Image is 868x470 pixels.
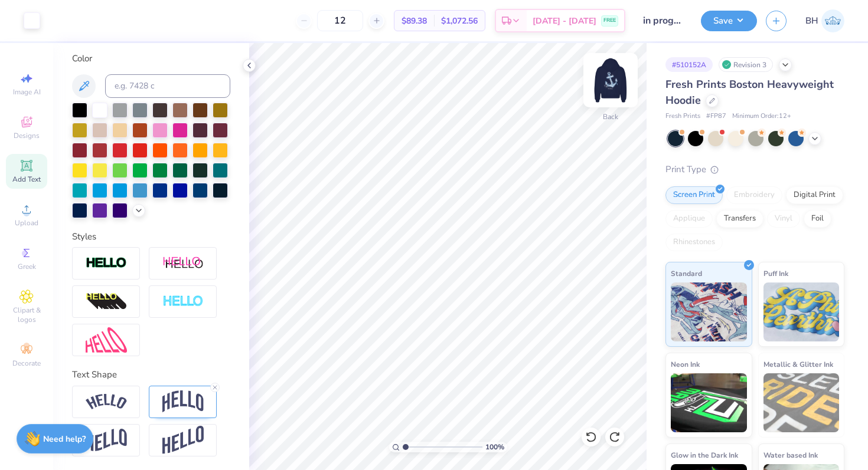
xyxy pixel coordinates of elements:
span: [DATE] - [DATE] [533,15,596,27]
a: BH [805,9,844,32]
span: Decorate [12,359,41,368]
span: Clipart & logos [6,305,47,324]
span: $89.38 [402,15,427,27]
div: Rhinestones [665,234,723,251]
input: Untitled Design [634,9,692,32]
img: Back [587,57,634,104]
div: Print Type [665,163,844,176]
img: Negative Space [162,295,204,308]
span: Glow in the Dark Ink [671,449,738,461]
div: Applique [665,210,713,228]
img: Shadow [162,256,204,271]
img: Arc [86,394,127,410]
div: Digital Print [786,186,843,204]
img: Stroke [86,257,127,270]
img: Rise [162,426,204,455]
span: Neon Ink [671,358,700,370]
img: Bella Henkels [821,9,844,32]
span: Designs [14,131,40,140]
span: Puff Ink [763,267,788,280]
span: $1,072.56 [441,15,478,27]
img: Neon Ink [671,373,747,432]
span: Image AI [13,87,41,97]
span: BH [805,14,818,28]
button: Save [701,11,757,31]
span: Standard [671,267,702,280]
img: Free Distort [86,327,127,353]
input: e.g. 7428 c [105,74,230,98]
input: – – [317,10,363,31]
div: # 510152A [665,57,713,72]
span: 100 % [485,442,504,452]
div: Styles [72,230,230,244]
div: Screen Print [665,186,723,204]
span: Metallic & Glitter Ink [763,358,833,370]
span: Greek [18,262,36,271]
span: Fresh Prints Boston Heavyweight Hoodie [665,77,834,107]
img: Puff Ink [763,282,840,341]
img: Arch [162,390,204,413]
span: Fresh Prints [665,111,700,121]
div: Embroidery [726,186,782,204]
div: Text Shape [72,368,230,382]
div: Vinyl [767,210,800,228]
span: Upload [15,218,38,228]
strong: Need help? [43,433,86,445]
div: Transfers [716,210,763,228]
div: Foil [804,210,831,228]
img: Flag [86,429,127,452]
div: Revision 3 [719,57,773,72]
img: 3d Illusion [86,292,127,311]
span: Add Text [12,175,41,184]
img: Standard [671,282,747,341]
img: Metallic & Glitter Ink [763,373,840,432]
span: FREE [603,17,616,25]
span: Minimum Order: 12 + [732,111,791,121]
span: Water based Ink [763,449,818,461]
div: Back [603,111,618,122]
span: # FP87 [706,111,726,121]
div: Color [72,52,230,65]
